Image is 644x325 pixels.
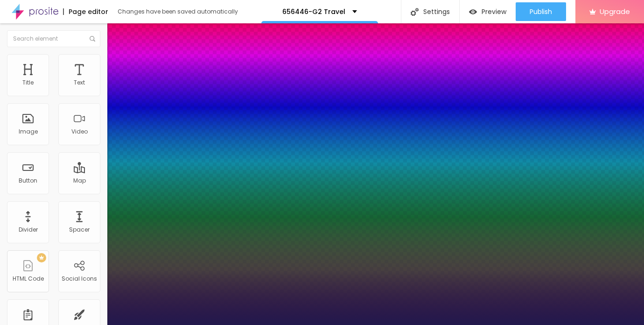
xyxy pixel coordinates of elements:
span: Upgrade [600,7,630,15]
div: Spacer [69,226,90,233]
div: Social Icons [62,276,97,282]
div: Button [19,177,37,184]
img: Icone [411,8,419,16]
img: view-1.svg [469,8,477,16]
button: Preview [460,2,516,21]
div: Video [71,128,88,135]
button: Publish [516,2,566,21]
div: Changes have been saved automatically [118,9,238,14]
div: Map [73,177,86,184]
div: Page editor [63,8,108,15]
span: Publish [530,8,552,15]
span: Preview [482,8,506,15]
div: Text [74,79,85,86]
div: Divider [19,226,38,233]
div: Title [22,79,34,86]
div: Image [19,128,38,135]
img: Icone [90,36,95,42]
input: Search element [7,30,100,47]
p: 656446-G2 Travel [282,8,345,15]
div: HTML Code [13,276,44,282]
